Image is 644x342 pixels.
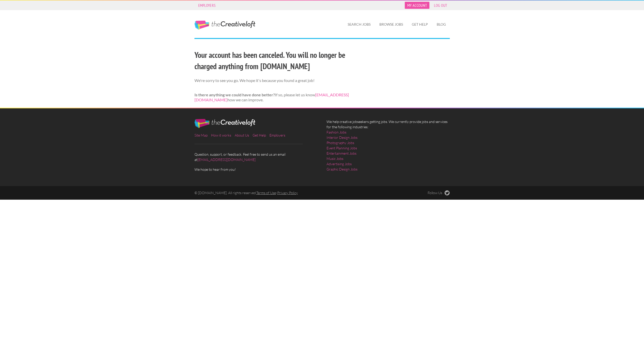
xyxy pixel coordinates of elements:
[277,191,298,195] a: Privacy Policy
[194,133,208,137] a: Site Map
[196,2,218,9] a: Employers
[194,92,362,103] p: If so, please let us know how we can improve.
[327,140,354,145] a: Photography Jobs
[428,190,450,195] a: Follow Us
[256,191,276,195] a: Terms of Use
[431,2,450,9] a: Log Out
[327,161,352,166] a: Advertising Jobs
[408,19,432,30] a: Get Help
[327,135,357,140] a: Interior Design Jobs
[375,19,407,30] a: Browse Jobs
[211,133,231,137] a: How it works
[405,2,429,9] a: My Account
[344,19,375,30] a: Search Jobs
[327,151,356,156] a: Entertainment Jobs
[194,119,255,128] img: The Creative Loft
[433,19,450,30] a: Blog
[190,119,322,172] div: Question, support, or feedback. Feel free to send us an email at
[327,156,343,161] a: Music Jobs
[194,92,275,97] strong: Is there anything we could have done better?
[194,49,362,72] h2: Your account has been canceled. You will no longer be charged anything from [DOMAIN_NAME]
[327,130,346,135] a: Fashion Jobs
[322,119,454,176] div: We help creative jobseekers getting jobs. We currently provide jobs and services for the followin...
[194,92,349,102] a: [EMAIL_ADDRESS][DOMAIN_NAME]
[190,190,388,195] div: © [DOMAIN_NAME]. All rights reserved. -
[194,21,255,30] a: The Creative Loft
[253,133,266,137] a: Get Help
[194,167,318,172] span: We hope to hear from you!
[194,78,362,83] p: We're sorry to see you go. We hope it's because you found a great job!
[327,166,357,172] a: Graphic Design Jobs
[269,133,285,137] a: Employers
[327,145,357,151] a: Event Planning Jobs
[197,157,256,162] a: [EMAIL_ADDRESS][DOMAIN_NAME]
[235,133,249,137] a: About Us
